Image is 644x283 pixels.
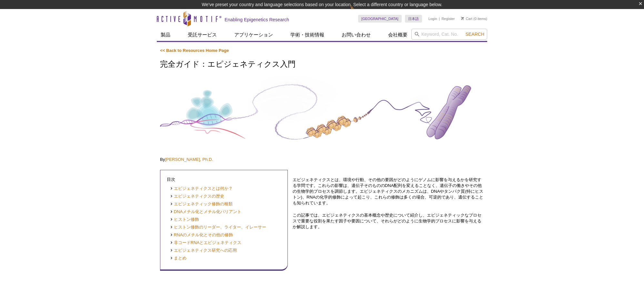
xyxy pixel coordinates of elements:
a: ヒストン修飾 [170,217,199,223]
a: << Back to Resources Home Page [160,48,229,53]
img: Your Cart [461,17,464,20]
input: Keyword, Cat. No. [411,29,487,40]
a: エピジェネティック修飾の種類 [170,201,233,207]
a: 受託サービス [184,29,221,41]
a: 非コードRNAとエピジェネティクス [170,240,241,246]
p: エピジェネティクスとは、環境や行動、その他の要因がどのようにゲノムに影響を与えるかを研究する学問です。これらの影響は、遺伝子そのもののDNA配列を変えることなく、遺伝子の働きやその他の生物学的プ... [293,177,484,206]
p: By [160,157,484,162]
img: Change Here [350,5,367,20]
a: アプリケーション [230,29,277,41]
a: Register [441,16,455,21]
span: Search [466,32,484,37]
p: 目次 [167,177,281,182]
a: エピジェネティクスとは何か？ [170,186,233,192]
a: [PERSON_NAME], Ph.D. [165,157,213,162]
a: エピジェネティクスの歴史 [170,193,224,200]
button: Search [464,31,486,37]
a: Cart [461,16,472,21]
a: [GEOGRAPHIC_DATA] [358,15,402,23]
a: まとめ [170,255,186,261]
li: (0 items) [461,15,487,23]
h1: 完全ガイド：エピジェネティクス入門 [160,60,484,69]
a: 日本語 [405,15,422,23]
a: DNAメチル化とメチル化バリアント [170,209,241,215]
a: 学術・技術情報 [287,29,328,41]
a: RNAのメチル化とその他の修飾 [170,232,233,238]
h2: Enabling Epigenetics Research [225,17,289,23]
a: お問い合わせ [338,29,375,41]
a: Login [428,16,437,21]
a: 製品 [157,29,174,41]
a: 会社概要 [384,29,411,41]
img: Complete Guide to Understanding Epigenetics [160,76,484,149]
li: | [439,15,440,23]
a: エピジェネティクス研究への応用 [170,248,237,254]
a: ヒストン修飾のリーダー、ライター、イレーサー [170,224,266,230]
p: この記事では、エピジェネティクスの基本概念や歴史について紹介し、エピジェネティックなプロセスで重要な役割を果たす因子や要因について、それらがどのように生物学的プロセスに影響を与えるか解説します。 [293,212,484,230]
